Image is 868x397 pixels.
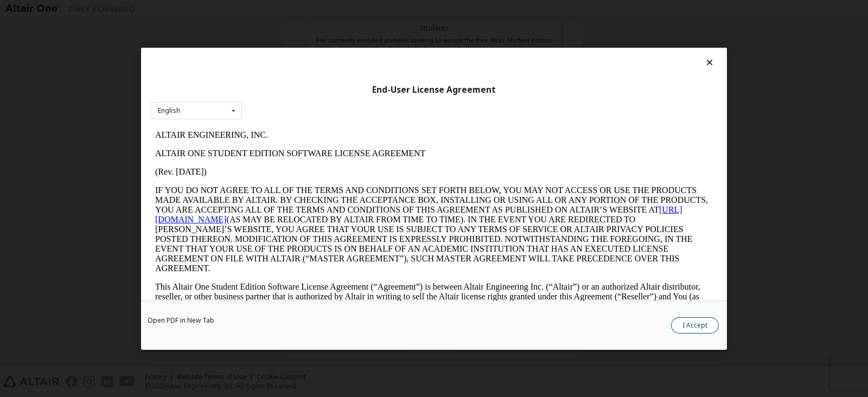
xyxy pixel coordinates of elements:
[151,84,717,95] div: End-User License Agreement
[4,156,562,195] p: This Altair One Student Edition Software License Agreement (“Agreement”) is between Altair Engine...
[4,79,532,98] a: [URL][DOMAIN_NAME]
[4,41,562,51] p: (Rev. [DATE])
[4,60,562,148] p: IF YOU DO NOT AGREE TO ALL OF THE TERMS AND CONDITIONS SET FORTH BELOW, YOU MAY NOT ACCESS OR USE...
[4,23,562,33] p: ALTAIR ONE STUDENT EDITION SOFTWARE LICENSE AGREEMENT
[158,107,180,114] div: English
[4,4,562,14] p: ALTAIR ENGINEERING, INC.
[148,317,214,323] a: Open PDF in New Tab
[671,317,719,333] button: I Accept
